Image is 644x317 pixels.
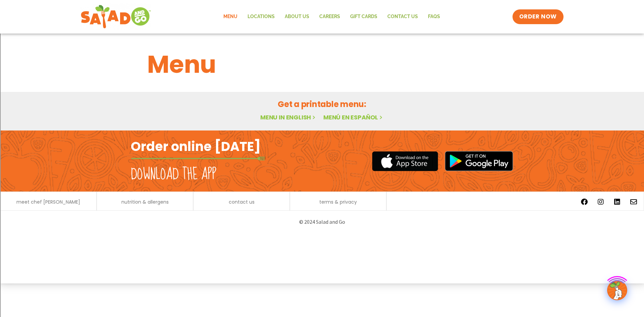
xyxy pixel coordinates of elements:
[345,9,382,24] a: GIFT CARDS
[314,9,345,24] a: Careers
[519,13,557,21] span: ORDER NOW
[218,9,243,24] a: Menu
[280,9,314,24] a: About Us
[218,9,445,24] nav: Menu
[80,3,151,30] img: new-SAG-logo-768×292
[513,9,563,24] a: ORDER NOW
[243,9,280,24] a: Locations
[382,9,423,24] a: Contact Us
[423,9,445,24] a: FAQs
